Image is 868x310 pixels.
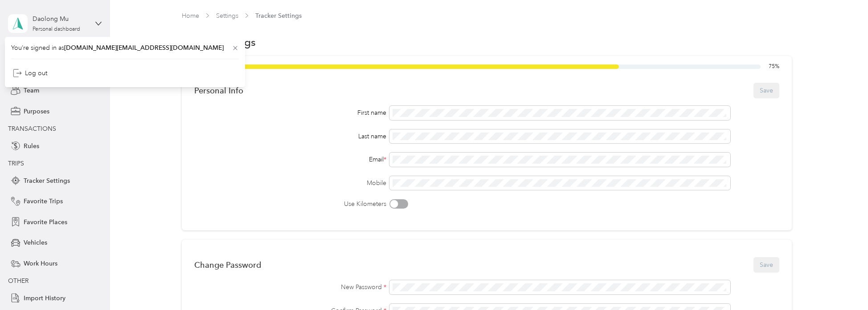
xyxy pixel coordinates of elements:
[216,12,238,20] a: Settings
[255,11,302,20] span: Tracker Settings
[194,132,386,141] div: Last name
[8,125,56,133] span: TRANSACTIONS
[24,107,49,116] span: Purposes
[194,86,243,95] div: Personal Info
[13,68,47,78] div: Log out
[8,277,29,285] span: OTHER
[194,178,386,188] label: Mobile
[11,43,239,52] span: You’re signed in as
[64,44,224,52] span: [DOMAIN_NAME][EMAIL_ADDRESS][DOMAIN_NAME]
[194,199,386,209] label: Use Kilometers
[24,141,39,151] span: Rules
[182,12,199,20] a: Home
[33,27,80,32] div: Personal dashboard
[818,260,868,310] iframe: Everlance-gr Chat Button Frame
[24,259,57,268] span: Work Hours
[24,238,47,247] span: Vehicles
[194,155,386,164] div: Email
[194,260,261,270] div: Change Password
[194,282,386,292] label: New Password
[8,160,24,167] span: TRIPS
[769,63,779,71] span: 75 %
[24,197,63,206] span: Favorite Trips
[194,108,386,117] div: First name
[24,176,70,185] span: Tracker Settings
[24,217,67,227] span: Favorite Places
[24,86,39,95] span: Team
[24,294,66,303] span: Import History
[33,14,88,24] div: Daolong Mu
